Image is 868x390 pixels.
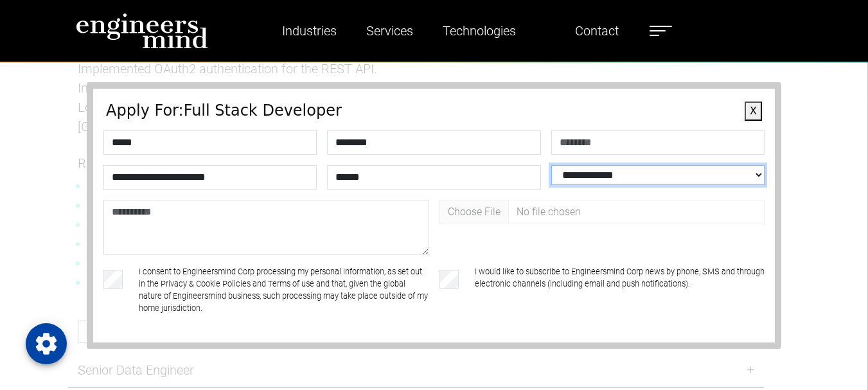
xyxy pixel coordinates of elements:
a: Services [361,16,418,46]
label: I would like to subscribe to Engineersmind Corp news by phone, SMS and through electronic channel... [475,265,765,315]
h4: Apply For: Full Stack Developer [106,102,762,120]
img: logo [76,13,208,49]
a: Contact [570,16,624,46]
label: I consent to Engineersmind Corp processing my personal information, as set out in the Privacy & C... [139,265,429,315]
a: Industries [277,16,342,46]
button: X [745,102,762,121]
a: Technologies [438,16,521,46]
